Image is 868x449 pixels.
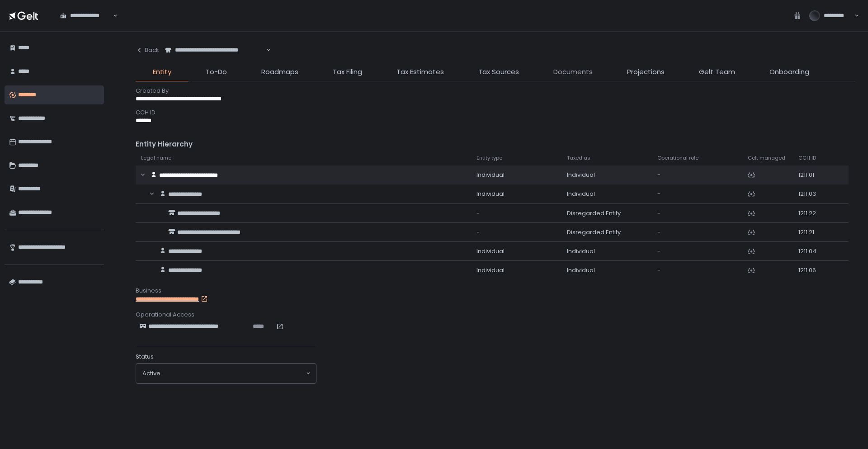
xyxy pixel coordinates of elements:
[476,247,556,255] div: Individual
[657,209,737,217] div: -
[567,247,646,255] div: Individual
[112,11,112,20] input: Search for option
[478,67,519,77] span: Tax Sources
[136,109,855,117] div: CCH ID
[798,266,826,274] div: 1211.06
[657,247,737,255] div: -
[798,228,826,236] div: 1211.21
[206,67,227,77] span: To-Do
[567,190,646,198] div: Individual
[769,67,809,77] span: Onboarding
[136,364,316,383] div: Search for option
[798,171,826,179] div: 1211.01
[699,67,735,77] span: Gelt Team
[476,171,556,179] div: Individual
[476,209,556,217] div: -
[657,228,737,236] div: -
[553,67,593,77] span: Documents
[265,46,265,55] input: Search for option
[567,228,646,236] div: Disregarded Entity
[136,41,159,60] button: Back
[567,155,590,161] span: Taxed as
[748,155,785,161] span: Gelt managed
[567,209,646,217] div: Disregarded Entity
[657,190,737,198] div: -
[476,266,556,274] div: Individual
[54,6,118,25] div: Search for option
[476,228,556,236] div: -
[798,209,826,217] div: 1211.22
[798,190,826,198] div: 1211.03
[141,155,171,161] span: Legal name
[159,41,271,60] div: Search for option
[142,369,160,378] span: active
[567,266,646,274] div: Individual
[476,190,556,198] div: Individual
[627,67,665,77] span: Projections
[657,171,737,179] div: -
[153,67,171,77] span: Entity
[798,247,826,255] div: 1211.04
[798,155,816,161] span: CCH ID
[136,139,855,150] div: Entity Hierarchy
[136,87,855,95] div: Created By
[136,287,855,295] div: Business
[657,266,737,274] div: -
[396,67,444,77] span: Tax Estimates
[567,171,646,179] div: Individual
[136,46,159,54] div: Back
[476,155,502,161] span: Entity type
[136,353,154,361] span: Status
[261,67,298,77] span: Roadmaps
[657,155,698,161] span: Operational role
[136,311,855,319] div: Operational Access
[333,67,362,77] span: Tax Filing
[160,369,305,378] input: Search for option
